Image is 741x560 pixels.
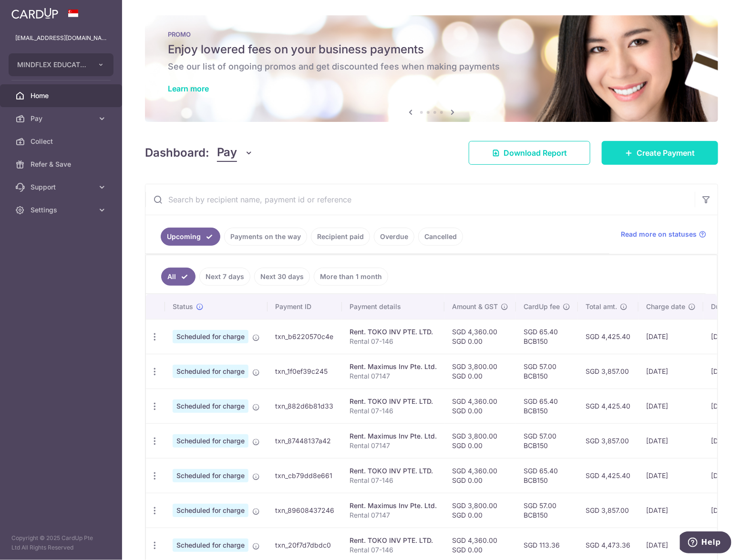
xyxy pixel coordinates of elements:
td: SGD 3,800.00 SGD 0.00 [444,493,516,528]
p: Rental 07-146 [350,545,437,555]
span: Settings [31,205,93,215]
a: Overdue [374,228,414,246]
p: Rental 07147 [350,441,437,450]
p: Rental 07147 [350,371,437,381]
td: SGD 4,360.00 SGD 0.00 [444,458,516,493]
td: SGD 4,425.40 [578,389,638,423]
span: Create Payment [637,147,695,159]
td: SGD 3,800.00 SGD 0.00 [444,423,516,458]
span: Pay [217,144,237,162]
td: [DATE] [638,354,703,389]
p: Rental 07-146 [350,476,437,485]
td: SGD 3,800.00 SGD 0.00 [444,354,516,389]
a: More than 1 month [314,268,388,286]
span: Collect [31,137,93,146]
td: SGD 4,425.40 [578,458,638,493]
span: CardUp fee [524,302,560,311]
p: [EMAIL_ADDRESS][DOMAIN_NAME] [15,33,107,43]
a: Next 7 days [199,268,250,286]
h6: See our list of ongoing promos and get discounted fees when making payments [168,61,695,72]
a: Next 30 days [254,268,310,286]
span: Total amt. [586,302,617,311]
p: PROMO [168,30,695,38]
h5: Enjoy lowered fees on your business payments [168,42,695,57]
td: SGD 4,360.00 SGD 0.00 [444,319,516,354]
span: Read more on statuses [621,230,697,239]
td: SGD 65.40 BCB150 [516,389,578,423]
a: Create Payment [602,141,718,165]
a: Read more on statuses [621,230,706,239]
a: Payments on the way [224,228,307,246]
td: txn_cb79dd8e661 [268,458,342,493]
span: Scheduled for charge [173,539,248,552]
div: Rent. TOKO INV PTE. LTD. [350,466,437,476]
td: [DATE] [638,389,703,423]
td: SGD 3,857.00 [578,493,638,528]
div: Rent. Maximus Inv Pte. Ltd. [350,431,437,441]
span: Pay [31,114,93,123]
span: Due date [711,302,740,311]
span: Scheduled for charge [173,469,248,482]
td: [DATE] [638,493,703,528]
div: Rent. Maximus Inv Pte. Ltd. [350,501,437,510]
td: SGD 4,425.40 [578,319,638,354]
td: SGD 65.40 BCB150 [516,458,578,493]
a: Learn more [168,84,209,93]
td: SGD 57.00 BCB150 [516,493,578,528]
td: txn_882d6b81d33 [268,389,342,423]
iframe: Opens a widget where you can find more information [680,531,731,555]
span: Status [173,302,193,311]
td: SGD 3,857.00 [578,354,638,389]
img: CardUp [11,8,58,19]
td: [DATE] [638,319,703,354]
div: Rent. TOKO INV PTE. LTD. [350,327,437,337]
div: Rent. Maximus Inv Pte. Ltd. [350,362,437,371]
span: Scheduled for charge [173,504,248,517]
td: txn_b6220570c4e [268,319,342,354]
button: MINDFLEX EDUCATION PTE. LTD. [9,53,113,76]
span: Amount & GST [452,302,498,311]
td: SGD 57.00 BCB150 [516,354,578,389]
td: txn_89608437246 [268,493,342,528]
td: SGD 65.40 BCB150 [516,319,578,354]
div: Rent. TOKO INV PTE. LTD. [350,536,437,545]
span: Support [31,182,93,192]
th: Payment details [342,294,444,319]
img: Latest Promos Banner [145,15,718,122]
td: txn_1f0ef39c245 [268,354,342,389]
th: Payment ID [268,294,342,319]
div: Rent. TOKO INV PTE. LTD. [350,397,437,406]
td: [DATE] [638,458,703,493]
td: SGD 57.00 BCB150 [516,423,578,458]
td: [DATE] [638,423,703,458]
a: All [161,268,196,286]
button: Pay [217,144,254,162]
a: Upcoming [161,228,220,246]
a: Recipient paid [311,228,370,246]
span: MINDFLEX EDUCATION PTE. LTD. [17,60,88,70]
td: SGD 4,360.00 SGD 0.00 [444,389,516,423]
a: Download Report [469,141,590,165]
span: Charge date [646,302,685,311]
p: Rental 07-146 [350,337,437,346]
input: Search by recipient name, payment id or reference [145,184,695,215]
td: txn_87448137a42 [268,423,342,458]
span: Scheduled for charge [173,434,248,448]
span: Home [31,91,93,100]
a: Cancelled [418,228,463,246]
span: Download Report [504,147,567,159]
span: Refer & Save [31,160,93,169]
h4: Dashboard: [145,144,209,161]
td: SGD 3,857.00 [578,423,638,458]
span: Scheduled for charge [173,330,248,343]
p: Rental 07-146 [350,406,437,416]
span: Scheduled for charge [173,365,248,378]
span: Scheduled for charge [173,400,248,413]
p: Rental 07147 [350,510,437,520]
